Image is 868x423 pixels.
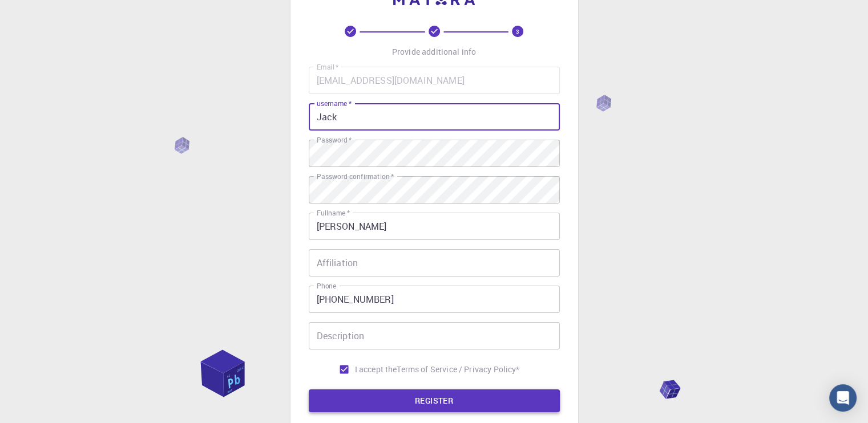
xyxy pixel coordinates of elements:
a: Terms of Service / Privacy Policy* [397,364,519,375]
label: Phone [317,281,336,291]
button: REGISTER [309,389,560,412]
label: Fullname [317,208,350,218]
span: I accept the [355,364,397,375]
label: Email [317,62,338,72]
div: Open Intercom Messenger [829,384,857,412]
label: Password confirmation [317,172,394,181]
p: Terms of Service / Privacy Policy * [397,364,519,375]
text: 3 [516,27,519,35]
p: Provide additional info [392,46,476,58]
label: Password [317,135,352,145]
label: username [317,99,352,108]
